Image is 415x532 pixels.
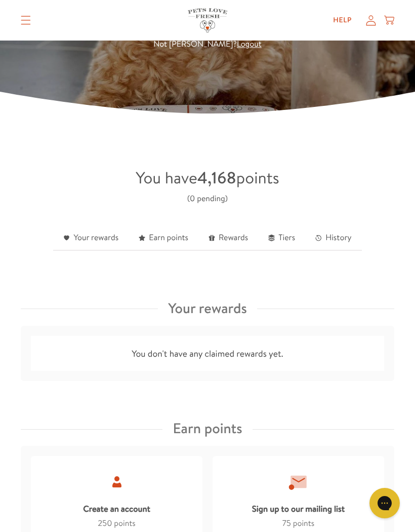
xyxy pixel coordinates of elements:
div: Create an account [83,497,150,517]
a: Earn points [129,226,198,251]
a: Rewards [198,226,258,251]
h3: Your rewards [168,296,247,321]
div: Sign up to our mailing list [252,497,345,517]
a: Help [325,10,360,30]
a: Tiers [258,226,305,251]
div: You don't have any claimed rewards yet. [21,326,394,382]
span: You have points [136,167,279,189]
span: 75 [282,518,291,529]
span: points [114,518,135,529]
img: Pets Love Fresh [188,8,227,32]
h3: Earn points [173,416,242,441]
summary: Translation missing: en.sections.header.menu [13,8,39,33]
p: Not [PERSON_NAME]? [62,38,353,52]
a: Your rewards [53,226,129,251]
span: points [293,518,314,529]
a: Logout [237,39,262,50]
span: 250 [98,518,112,529]
a: History [305,226,361,251]
strong: 4,168 [197,167,236,189]
div: (0 pending) [187,192,228,206]
iframe: Gorgias live chat messenger [364,484,405,522]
